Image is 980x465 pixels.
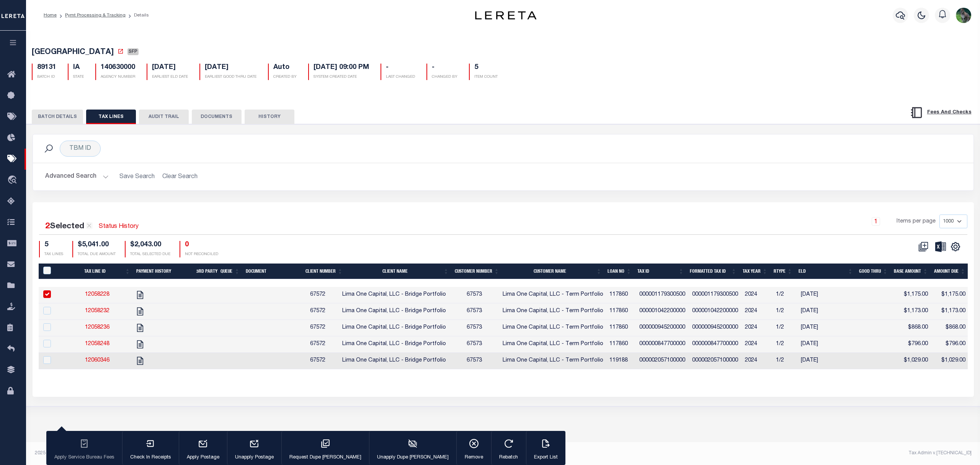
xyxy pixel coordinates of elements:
[314,74,369,80] p: SYSTEM CREATED DATE
[44,241,63,249] h4: 5
[60,141,101,157] div: TBM ID
[217,264,243,279] th: Queue: activate to sort column ascending
[742,320,773,336] td: 2024
[798,303,856,320] td: [DATE]
[130,241,170,249] h4: $2,043.00
[891,336,931,353] td: $796.00
[742,303,773,320] td: 2024
[245,110,294,124] button: HISTORY
[636,287,689,303] td: 000001179300500
[467,341,482,347] span: 67573
[503,341,603,347] span: Lima One Capital, LLC - Term Portfolio
[139,110,189,124] button: AUDIT TRAIL
[689,303,742,320] td: 000001042200000
[314,64,369,72] h5: [DATE] 09:00 PM
[73,74,84,80] p: STATE
[467,308,482,314] span: 67573
[931,287,969,303] td: $1,175.00
[891,320,931,336] td: $868.00
[636,353,689,369] td: 000002057100000
[44,252,63,257] p: TAX LINES
[243,264,302,279] th: Document
[503,325,603,330] span: Lima One Capital, LLC - Term Portfolio
[273,64,297,72] h5: Auto
[65,13,126,18] a: Pymt Processing & Tracking
[503,308,603,314] span: Lima One Capital, LLC - Term Portfolio
[798,353,856,369] td: [DATE]
[78,252,116,257] p: TOTAL DUE AMOUNT
[302,264,346,279] th: Client Number: activate to sort column ascending
[474,74,498,80] p: ITEM COUNT
[872,217,880,226] a: 1
[99,222,139,231] a: Status History
[742,353,773,369] td: 2024
[273,74,297,80] p: CREATED BY
[467,358,482,363] span: 67573
[798,287,856,303] td: [DATE]
[342,325,446,330] span: Lima One Capital, LLC - Bridge Portfolio
[127,48,139,55] span: SFP
[689,287,742,303] td: 000001179300500
[432,64,457,72] h5: -
[773,320,798,336] td: 1/2
[310,358,325,363] span: 67572
[127,49,139,57] a: SFP
[205,64,256,72] h5: [DATE]
[185,241,218,249] h4: 0
[798,320,856,336] td: [DATE]
[467,292,482,297] span: 67573
[931,336,969,353] td: $796.00
[310,341,325,347] span: 67572
[32,49,114,56] span: [GEOGRAPHIC_DATA]
[742,336,773,353] td: 2024
[386,64,415,72] h5: -
[687,264,740,279] th: Formatted Tax ID: activate to sort column ascending
[891,353,931,369] td: $1,029.00
[101,64,135,72] h5: 140630000
[931,320,969,336] td: $868.00
[192,110,242,124] button: DOCUMENTS
[856,264,891,279] th: Good Thru: activate to sort column ascending
[73,64,84,72] h5: IA
[636,303,689,320] td: 000001042200000
[606,287,636,303] td: 117860
[503,292,603,297] span: Lima One Capital, LLC - Term Portfolio
[795,264,856,279] th: ELD: activate to sort column ascending
[740,264,771,279] th: Tax Year: activate to sort column ascending
[931,264,969,279] th: Amount Due: activate to sort column ascending
[85,325,109,330] a: 12058236
[133,264,193,279] th: Payment History
[85,358,109,363] a: 12060346
[606,320,636,336] td: 117860
[85,308,109,314] a: 12058232
[636,336,689,353] td: 000000847700000
[503,358,603,363] span: Lima One Capital, LLC - Term Portfolio
[931,353,969,369] td: $1,029.00
[342,341,446,347] span: Lima One Capital, LLC - Bridge Portfolio
[45,223,50,231] span: 2
[606,303,636,320] td: 117860
[897,218,936,226] span: Items per page
[78,241,116,249] h4: $5,041.00
[604,264,634,279] th: Loan No: activate to sort column ascending
[85,292,109,297] a: 12058228
[432,74,457,80] p: CHANGED BY
[342,358,446,363] span: Lima One Capital, LLC - Bridge Portfolio
[891,303,931,320] td: $1,173.00
[474,64,498,72] h5: 5
[386,74,415,80] p: LAST CHANGED
[689,336,742,353] td: 000000847700000
[689,320,742,336] td: 000000945200000
[37,64,56,72] h5: 89131
[130,252,170,257] p: TOTAL SELECTED DUE
[45,169,109,184] button: Advanced Search
[342,308,446,314] span: Lima One Capital, LLC - Bridge Portfolio
[773,287,798,303] td: 1/2
[310,325,325,330] span: 67572
[185,252,218,257] p: NOT RECONCILED
[310,308,325,314] span: 67572
[64,264,133,279] th: Tax Line ID: activate to sort column ascending
[467,325,482,330] span: 67573
[310,292,325,297] span: 67572
[44,13,57,18] a: Home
